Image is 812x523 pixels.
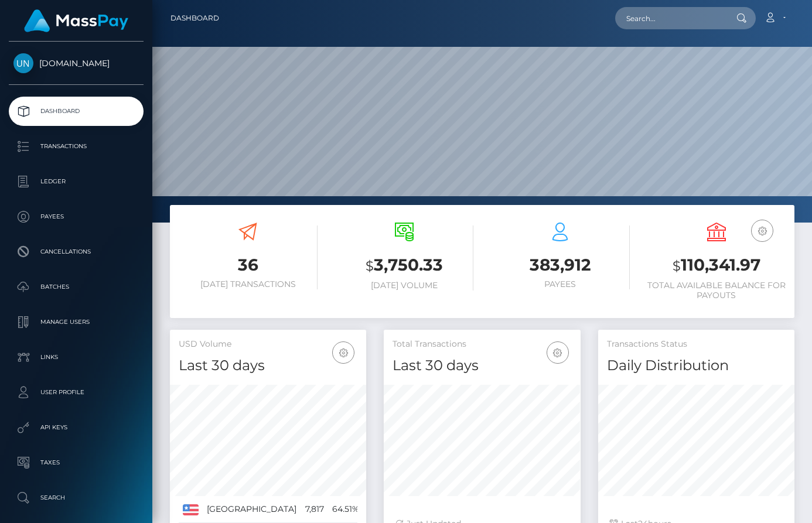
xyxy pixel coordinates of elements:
[13,454,139,471] p: Taxes
[9,307,144,337] a: Manage Users
[13,348,139,366] p: Links
[13,208,139,225] p: Payees
[13,102,139,120] p: Dashboard
[179,279,318,289] h6: [DATE] Transactions
[9,413,144,442] a: API Keys
[647,254,786,278] h3: 110,341.97
[335,254,474,278] h3: 3,750.33
[24,9,128,32] img: MassPay Logo
[301,496,328,523] td: 7,817
[9,483,144,512] a: Search
[393,355,571,376] h4: Last 30 days
[393,339,571,350] h5: Total Transactions
[9,97,144,126] a: Dashboard
[9,448,144,477] a: Taxes
[203,496,301,523] td: [GEOGRAPHIC_DATA]
[9,237,144,266] a: Cancellations
[179,355,357,376] h4: Last 30 days
[13,313,139,331] p: Manage Users
[13,489,139,507] p: Search
[9,272,144,302] a: Batches
[366,258,374,274] small: $
[673,258,681,274] small: $
[9,58,144,69] span: [DOMAIN_NAME]
[13,53,33,73] img: Unlockt.me
[13,278,139,296] p: Batches
[9,343,144,372] a: Links
[13,384,139,401] p: User Profile
[9,378,144,407] a: User Profile
[335,281,474,290] h6: [DATE] Volume
[179,339,357,350] h5: USD Volume
[647,281,786,300] h6: Total Available Balance for Payouts
[491,254,630,276] h3: 383,912
[179,254,318,276] h3: 36
[183,504,199,515] img: US.png
[615,7,725,29] input: Search...
[607,339,786,350] h5: Transactions Status
[9,132,144,161] a: Transactions
[13,243,139,261] p: Cancellations
[13,173,139,190] p: Ledger
[170,6,219,30] a: Dashboard
[607,355,786,376] h4: Daily Distribution
[328,496,363,523] td: 64.51%
[9,167,144,196] a: Ledger
[9,202,144,231] a: Payees
[491,279,630,289] h6: Payees
[13,419,139,436] p: API Keys
[13,138,139,155] p: Transactions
